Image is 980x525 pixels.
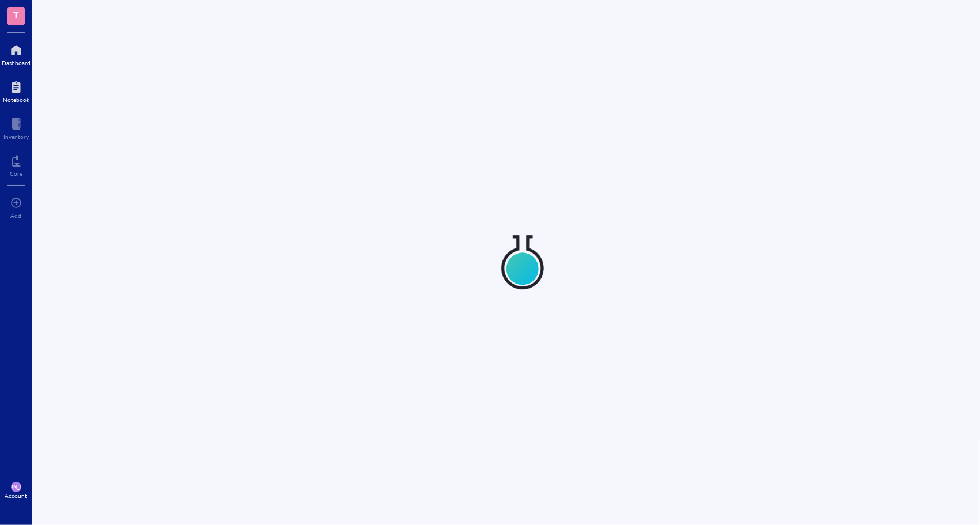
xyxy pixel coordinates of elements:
[5,492,28,499] div: Account
[3,78,29,103] a: Notebook
[13,7,19,22] span: T
[11,212,22,219] div: Add
[10,152,22,177] a: Core
[3,96,29,103] div: Notebook
[10,170,22,177] div: Core
[2,59,31,66] div: Dashboard
[3,133,29,140] div: Inventory
[2,41,31,66] a: Dashboard
[3,115,29,140] a: Inventory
